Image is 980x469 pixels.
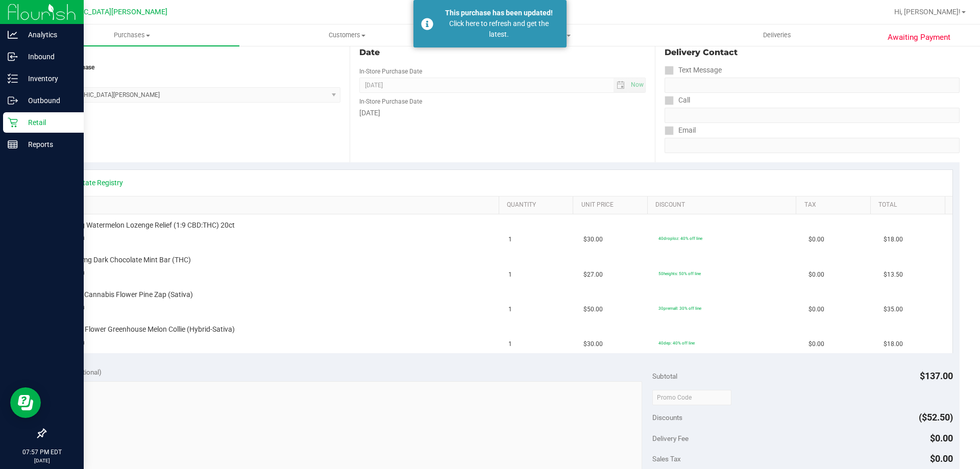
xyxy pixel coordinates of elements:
[41,8,167,16] span: [GEOGRAPHIC_DATA][PERSON_NAME]
[508,305,512,314] span: 1
[240,31,454,40] span: Customers
[808,235,824,244] span: $0.00
[652,408,682,427] span: Discounts
[655,201,792,209] a: Discount
[359,67,422,76] label: In-Store Purchase Date
[930,453,953,464] span: $0.00
[18,116,79,129] p: Retail
[62,178,123,188] a: View State Registry
[18,72,79,85] p: Inventory
[658,340,695,345] span: 40dep: 40% off line
[59,220,235,230] span: SW 5mg Watermelon Lozenge Relief (1:9 CBD:THC) 20ct
[652,372,677,380] span: Subtotal
[60,201,495,209] a: SKU
[665,78,960,93] input: Format: (999) 999-9999
[583,235,603,244] span: $30.00
[439,8,559,18] div: This purchase has been updated!
[930,433,953,443] span: $0.00
[8,117,18,128] inline-svg: Retail
[10,387,41,418] iframe: Resource center
[508,339,512,349] span: 1
[670,24,885,46] a: Deliveries
[665,93,690,108] label: Call
[658,306,701,311] span: 30premall: 30% off line
[808,305,824,314] span: $0.00
[24,31,239,40] span: Purchases
[45,46,340,59] div: Location
[24,24,239,46] a: Purchases
[808,339,824,349] span: $0.00
[665,46,960,59] div: Delivery Contact
[8,52,18,62] inline-svg: Inbound
[583,270,603,280] span: $27.00
[888,32,950,43] span: Awaiting Payment
[884,305,903,314] span: $35.00
[239,24,454,46] a: Customers
[583,339,603,349] span: $30.00
[894,8,961,16] span: Hi, [PERSON_NAME]!
[507,201,569,209] a: Quantity
[884,339,903,349] span: $18.00
[749,31,805,40] span: Deliveries
[919,412,953,423] span: ($52.50)
[508,270,512,280] span: 1
[59,290,193,300] span: FT 3.5g Cannabis Flower Pine Zap (Sativa)
[658,236,702,241] span: 40droploz: 40% off line
[59,325,235,334] span: FD 3.5g Flower Greenhouse Melon Collie (Hybrid-Sativa)
[583,305,603,314] span: $50.00
[804,201,867,209] a: Tax
[18,94,79,107] p: Outbound
[5,448,79,457] p: 07:57 PM EDT
[359,97,422,106] label: In-Store Purchase Date
[658,271,701,276] span: 50heights: 50% off line
[665,123,696,138] label: Email
[652,434,689,442] span: Delivery Fee
[8,139,18,150] inline-svg: Reports
[8,30,18,40] inline-svg: Analytics
[808,270,824,280] span: $0.00
[665,63,722,78] label: Text Message
[18,29,79,41] p: Analytics
[581,201,644,209] a: Unit Price
[884,270,903,280] span: $13.50
[359,46,645,59] div: Date
[18,51,79,63] p: Inbound
[439,18,559,40] div: Click here to refresh and get the latest.
[652,390,731,405] input: Promo Code
[920,371,953,381] span: $137.00
[59,255,191,265] span: HT 100mg Dark Chocolate Mint Bar (THC)
[878,201,941,209] a: Total
[652,455,681,463] span: Sales Tax
[8,73,18,84] inline-svg: Inventory
[359,108,645,118] div: [DATE]
[665,108,960,123] input: Format: (999) 999-9999
[5,457,79,464] p: [DATE]
[8,95,18,106] inline-svg: Outbound
[18,138,79,151] p: Reports
[508,235,512,244] span: 1
[884,235,903,244] span: $18.00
